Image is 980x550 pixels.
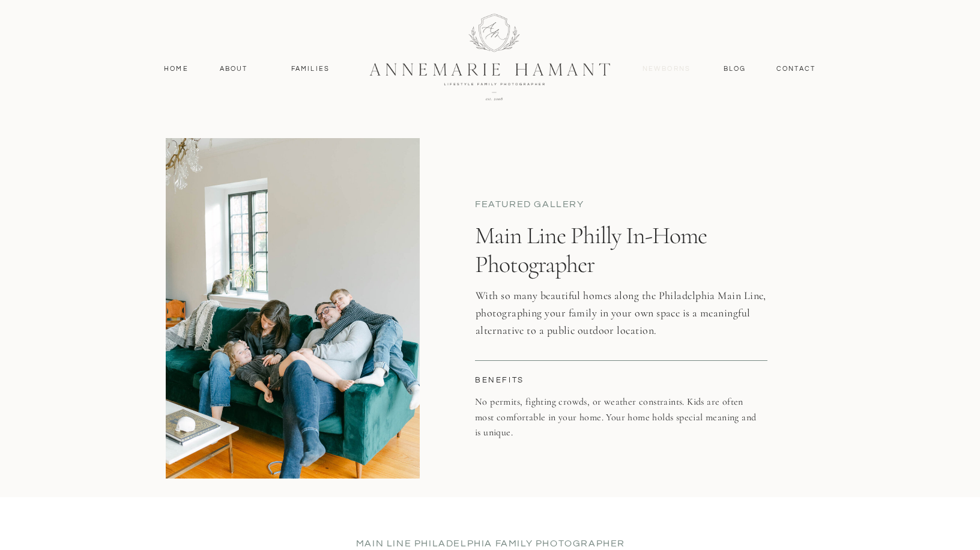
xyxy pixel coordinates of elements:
[721,64,749,74] a: Blog
[475,394,764,462] p: No permits, fighting crowds, or weather constraints. Kids are often most comfortable in your home...
[475,198,612,211] p: Featured Gallery
[770,64,822,74] a: contact
[159,64,194,74] a: Home
[216,64,251,74] a: About
[335,537,646,548] h2: Main Line Philadelphia Family photographer
[638,64,695,74] a: Newborns
[283,64,337,74] a: Families
[475,374,591,386] p: benefits
[475,221,771,283] h1: Main Line Philly In-Home Photographer
[476,287,772,366] p: With so many beautiful homes along the Philadelphia Main Line, photographing your family in your ...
